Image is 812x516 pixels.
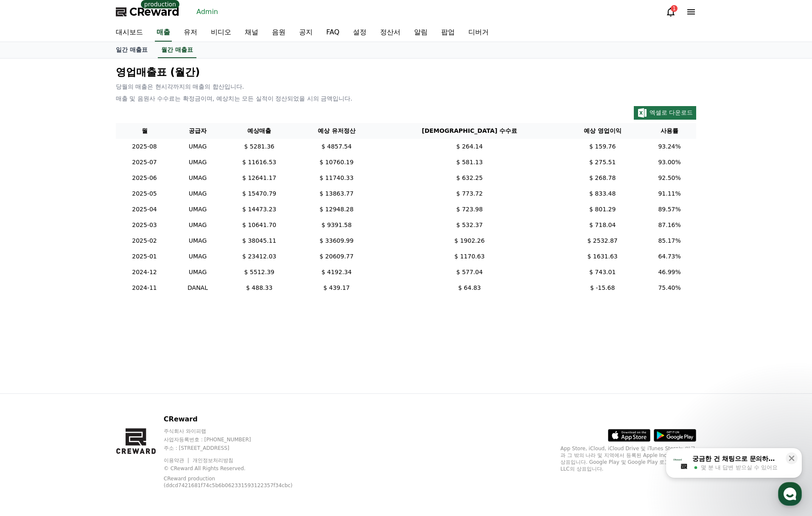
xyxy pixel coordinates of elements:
[116,249,173,264] td: 2025-01
[116,170,173,186] td: 2025-06
[643,217,696,233] td: 87.16%
[109,42,154,58] a: 일간 매출표
[116,82,696,91] p: 당월의 매출은 현시각까지의 매출의 합산입니다.
[377,202,562,217] td: $ 723.98
[173,264,222,280] td: UMAG
[462,24,496,42] a: 디버거
[116,123,173,139] th: 월
[116,202,173,217] td: 2025-04
[116,94,696,103] p: 매출 및 음원사 수수료는 확정금이며, 예상치는 모든 실적이 정산되었을 시의 금액입니다.
[643,186,696,202] td: 91.11%
[222,233,296,249] td: $ 38045.11
[562,123,643,139] th: 예상 영업이익
[116,280,173,296] td: 2024-11
[319,24,346,42] a: FAQ
[562,154,643,170] td: $ 275.51
[377,233,562,249] td: $ 1902.26
[164,475,300,489] p: CReward production (ddcd7421681f74c5b6b062331593122357f34cbc)
[238,24,265,42] a: 채널
[164,428,313,435] p: 주식회사 와이피랩
[296,202,377,217] td: $ 12948.28
[377,249,562,264] td: $ 1170.63
[116,217,173,233] td: 2025-03
[562,280,643,296] td: $ -15.68
[296,233,377,249] td: $ 33609.99
[562,217,643,233] td: $ 718.04
[164,457,190,463] a: 이용약관
[222,217,296,233] td: $ 10641.70
[373,24,407,42] a: 정산서
[643,154,696,170] td: 93.00%
[193,5,221,19] a: Admin
[562,139,643,154] td: $ 159.76
[204,24,238,42] a: 비디오
[222,170,296,186] td: $ 12641.17
[346,24,373,42] a: 설정
[265,24,292,42] a: 음원
[116,186,173,202] td: 2025-05
[296,123,377,139] th: 예상 유저정산
[222,186,296,202] td: $ 15470.79
[164,414,313,424] p: CReward
[562,202,643,217] td: $ 801.29
[296,280,377,296] td: $ 439.17
[296,170,377,186] td: $ 11740.33
[562,249,643,264] td: $ 1631.63
[560,445,696,472] p: App Store, iCloud, iCloud Drive 및 iTunes Store는 미국과 그 밖의 나라 및 지역에서 등록된 Apple Inc.의 서비스 상표입니다. Goo...
[164,445,313,451] p: 주소 : [STREET_ADDRESS]
[116,5,179,19] a: CReward
[377,264,562,280] td: $ 577.04
[222,280,296,296] td: $ 488.33
[377,186,562,202] td: $ 773.72
[158,42,196,58] a: 월간 매출표
[296,186,377,202] td: $ 13863.77
[643,123,696,139] th: 사용률
[643,249,696,264] td: 64.73%
[173,233,222,249] td: UMAG
[562,170,643,186] td: $ 268.78
[173,139,222,154] td: UMAG
[222,154,296,170] td: $ 11616.53
[129,5,179,19] span: CReward
[173,202,222,217] td: UMAG
[116,233,173,249] td: 2025-02
[671,5,678,12] div: 1
[116,154,173,170] td: 2025-07
[164,465,313,472] p: © CReward All Rights Reserved.
[164,436,313,443] p: 사업자등록번호 : [PHONE_NUMBER]
[650,109,693,116] span: 엑셀로 다운로드
[562,233,643,249] td: $ 2532.87
[377,280,562,296] td: $ 64.83
[562,264,643,280] td: $ 743.01
[222,249,296,264] td: $ 23412.03
[173,217,222,233] td: UMAG
[562,186,643,202] td: $ 833.48
[434,24,462,42] a: 팝업
[193,457,233,463] a: 개인정보처리방침
[666,7,676,17] a: 1
[173,123,222,139] th: 공급자
[173,170,222,186] td: UMAG
[643,280,696,296] td: 75.40%
[116,139,173,154] td: 2025-08
[173,154,222,170] td: UMAG
[377,217,562,233] td: $ 532.37
[155,24,172,42] a: 매출
[222,264,296,280] td: $ 5512.39
[296,139,377,154] td: $ 4857.54
[296,217,377,233] td: $ 9391.58
[173,280,222,296] td: DANAL
[292,24,319,42] a: 공지
[222,202,296,217] td: $ 14473.23
[173,249,222,264] td: UMAG
[643,202,696,217] td: 89.57%
[109,24,150,42] a: 대시보드
[296,154,377,170] td: $ 10760.19
[296,249,377,264] td: $ 20609.77
[377,170,562,186] td: $ 632.25
[177,24,204,42] a: 유저
[377,154,562,170] td: $ 581.13
[643,139,696,154] td: 93.24%
[377,139,562,154] td: $ 264.14
[407,24,434,42] a: 알림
